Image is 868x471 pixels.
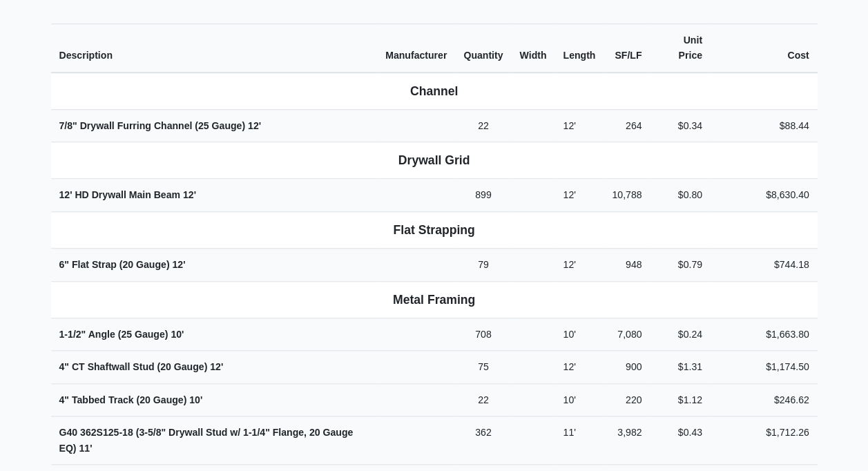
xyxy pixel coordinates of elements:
[711,351,818,384] td: $1,174.50
[604,109,650,142] td: 264
[172,259,185,270] span: 12'
[79,443,92,454] span: 11'
[455,248,511,281] td: 79
[711,179,818,212] td: $8,630.40
[563,361,575,372] span: 12'
[604,351,650,384] td: 900
[554,23,604,73] th: Length
[248,120,261,131] span: 12'
[650,109,711,142] td: $0.34
[604,248,650,281] td: 948
[563,259,575,270] span: 12'
[604,383,650,416] td: 220
[398,153,470,167] b: Drywall Grid
[711,248,818,281] td: $744.18
[563,189,575,200] span: 12'
[455,416,511,465] td: 362
[455,318,511,351] td: 708
[455,383,511,416] td: 22
[59,120,261,131] strong: 7/8" Drywall Furring Channel (25 Gauge)
[393,223,474,237] b: Flat Strapping
[393,293,475,307] b: Metal Framing
[171,329,184,340] span: 10'
[455,23,511,73] th: Quantity
[59,361,224,372] strong: 4" CT Shaftwall Stud (20 Gauge)
[563,427,575,438] span: 11'
[563,329,575,340] span: 10'
[650,383,711,416] td: $1.12
[563,120,575,131] span: 12'
[650,23,711,73] th: Unit Price
[210,361,223,372] span: 12'
[711,416,818,465] td: $1,712.26
[563,394,575,405] span: 10'
[650,351,711,384] td: $1.31
[604,23,650,73] th: SF/LF
[455,179,511,212] td: 899
[604,318,650,351] td: 7,080
[59,259,186,270] strong: 6" Flat Strap (20 Gauge)
[51,23,378,73] th: Description
[711,23,818,73] th: Cost
[410,84,458,98] b: Channel
[711,383,818,416] td: $246.62
[59,427,354,454] strong: G40 362S125-18 (3-5/8" Drywall Stud w/ 1-1/4" Flange, 20 Gauge EQ)
[604,416,650,465] td: 3,982
[650,248,711,281] td: $0.79
[711,109,818,142] td: $88.44
[711,318,818,351] td: $1,663.80
[59,394,203,405] strong: 4" Tabbed Track (20 Gauge)
[59,189,196,200] strong: 12' HD Drywall Main Beam
[650,416,711,465] td: $0.43
[455,351,511,384] td: 75
[455,109,511,142] td: 22
[189,394,202,405] span: 10'
[59,329,184,340] strong: 1-1/2" Angle (25 Gauge)
[604,179,650,212] td: 10,788
[511,23,554,73] th: Width
[650,179,711,212] td: $0.80
[650,318,711,351] td: $0.24
[183,189,196,200] span: 12'
[377,23,455,73] th: Manufacturer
